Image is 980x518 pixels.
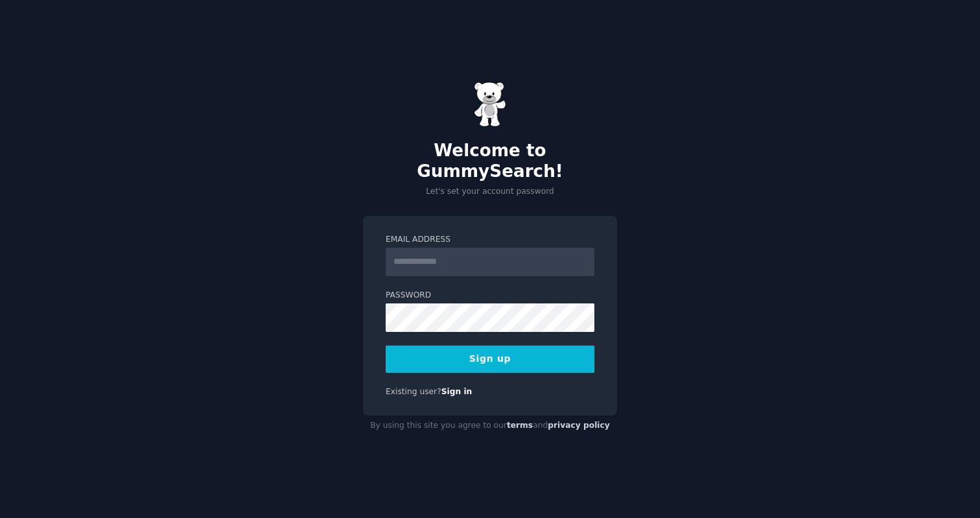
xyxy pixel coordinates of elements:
span: Existing user? [386,387,441,396]
a: terms [507,421,533,430]
a: privacy policy [548,421,610,430]
a: Sign in [441,387,472,396]
div: By using this site you agree to our and [363,416,617,436]
label: Password [386,290,594,301]
img: Gummy Bear [474,82,506,127]
h2: Welcome to GummySearch! [363,141,617,182]
p: Let's set your account password [363,186,617,198]
label: Email Address [386,234,594,246]
button: Sign up [386,346,594,373]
